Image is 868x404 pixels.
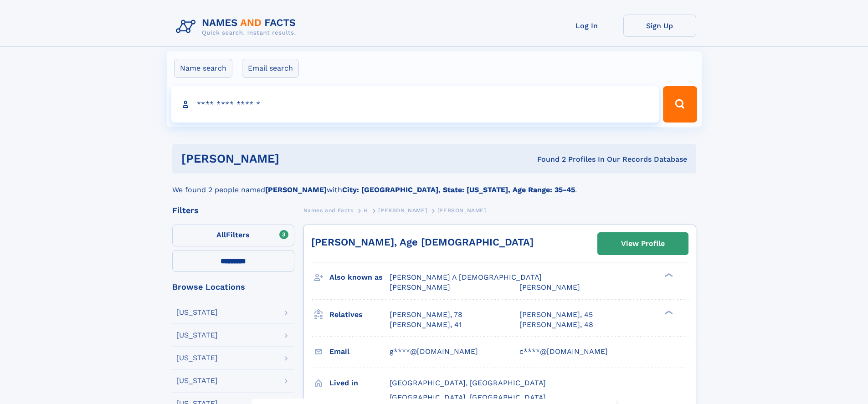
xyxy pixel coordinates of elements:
[364,205,368,216] a: H
[663,86,697,123] button: Search Button
[176,377,218,384] div: [US_STATE]
[216,230,226,239] span: All
[519,310,593,320] a: [PERSON_NAME], 45
[329,375,390,391] h3: Lived in
[329,270,390,285] h3: Also known as
[172,15,303,39] img: Logo Names and Facts
[171,86,659,123] input: search input
[390,273,542,281] span: [PERSON_NAME] A [DEMOGRAPHIC_DATA]
[663,309,673,315] div: ❯
[364,207,368,214] span: H
[172,174,696,195] div: We found 2 people named with .
[621,233,665,254] div: View Profile
[329,307,390,322] h3: Relatives
[519,283,580,291] span: [PERSON_NAME]
[437,207,486,214] span: [PERSON_NAME]
[663,272,673,278] div: ❯
[181,153,408,164] h1: [PERSON_NAME]
[550,15,623,37] a: Log In
[172,206,294,215] div: Filters
[265,185,327,194] b: [PERSON_NAME]
[172,283,294,291] div: Browse Locations
[408,154,687,164] div: Found 2 Profiles In Our Records Database
[623,15,696,37] a: Sign Up
[378,207,427,214] span: [PERSON_NAME]
[519,320,593,330] a: [PERSON_NAME], 48
[303,205,354,216] a: Names and Facts
[390,310,462,320] a: [PERSON_NAME], 78
[174,59,232,78] label: Name search
[390,393,546,402] span: [GEOGRAPHIC_DATA], [GEOGRAPHIC_DATA]
[598,233,688,255] a: View Profile
[378,205,427,216] a: [PERSON_NAME]
[242,59,299,78] label: Email search
[329,344,390,359] h3: Email
[172,225,294,246] label: Filters
[176,354,218,362] div: [US_STATE]
[390,378,546,387] span: [GEOGRAPHIC_DATA], [GEOGRAPHIC_DATA]
[311,236,534,248] a: [PERSON_NAME], Age [DEMOGRAPHIC_DATA]
[342,185,575,194] b: City: [GEOGRAPHIC_DATA], State: [US_STATE], Age Range: 35-45
[390,320,462,330] a: [PERSON_NAME], 41
[176,309,218,316] div: [US_STATE]
[176,332,218,339] div: [US_STATE]
[390,283,450,291] span: [PERSON_NAME]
